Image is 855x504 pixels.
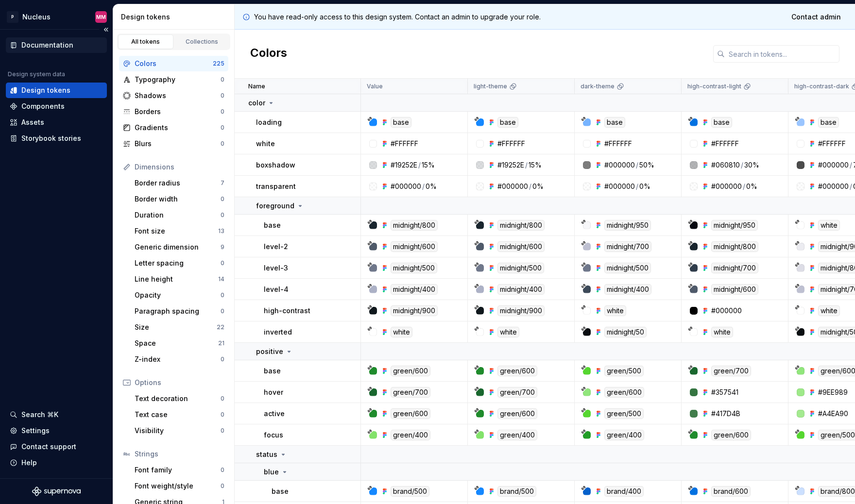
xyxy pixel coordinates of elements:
[21,458,37,468] div: Help
[6,423,107,438] a: Settings
[639,160,654,170] div: 50%
[264,467,279,477] p: blue
[391,408,430,419] div: green/600
[604,430,644,440] div: green/400
[131,303,228,319] a: Paragraph spacing0
[121,38,170,46] div: All tokens
[604,408,644,419] div: green/500
[711,306,742,316] div: #000000
[99,23,113,36] button: Collapse sidebar
[135,226,218,236] div: Font size
[6,131,107,146] a: Storybook stories
[711,182,742,191] div: #000000
[391,241,438,252] div: midnight/600
[135,210,221,220] div: Duration
[711,160,740,170] div: #060810
[131,191,228,207] a: Border width0
[218,339,224,347] div: 21
[391,366,430,376] div: green/600
[221,482,224,490] div: 0
[135,162,224,172] div: Dimensions
[131,287,228,303] a: Opacity0
[711,139,739,149] div: #FFFFFF
[525,160,528,170] div: /
[6,99,107,114] a: Components
[256,139,275,149] p: white
[687,83,741,90] p: high-contrast-light
[604,305,626,316] div: white
[422,160,435,170] div: 15%
[221,395,224,403] div: 0
[135,338,218,348] div: Space
[218,227,224,235] div: 13
[497,263,544,273] div: midnight/500
[135,426,221,436] div: Visibility
[818,305,840,316] div: white
[119,136,228,151] a: Blurs0
[636,160,638,170] div: /
[135,258,221,268] div: Letter spacing
[711,387,738,397] div: #357541
[21,40,73,50] div: Documentation
[119,56,228,71] a: Colors225
[135,274,218,284] div: Line height
[794,83,849,90] p: high-contrast-dark
[119,72,228,87] a: Typography0
[131,255,228,271] a: Letter spacing0
[604,160,635,170] div: #000000
[32,487,81,496] a: Supernova Logo
[264,306,310,316] p: high-contrast
[135,91,221,101] div: Shadows
[119,120,228,135] a: Gradients0
[497,139,525,149] div: #FFFFFF
[135,322,217,332] div: Size
[367,83,383,90] p: Value
[497,366,537,376] div: green/600
[711,327,733,337] div: white
[581,83,615,90] p: dark-theme
[221,92,224,100] div: 0
[254,12,541,22] p: You have read-only access to this design system. Contact an admin to upgrade your role.
[22,12,51,22] div: Nucleus
[221,108,224,116] div: 0
[21,442,76,452] div: Contact support
[135,378,224,387] div: Options
[221,124,224,132] div: 0
[497,430,537,440] div: green/400
[135,449,224,459] div: Strings
[135,290,221,300] div: Opacity
[422,182,425,191] div: /
[131,407,228,422] a: Text case0
[256,182,296,191] p: transparent
[8,70,65,78] div: Design system data
[135,306,221,316] div: Paragraph spacing
[264,430,283,440] p: focus
[221,355,224,363] div: 0
[6,439,107,454] button: Contact support
[818,409,848,419] div: #A4EA90
[256,160,295,170] p: boxshadow
[725,45,839,63] input: Search in tokens...
[711,220,758,231] div: midnight/950
[21,85,70,95] div: Design tokens
[6,83,107,98] a: Design tokens
[135,394,221,403] div: Text decoration
[21,101,65,111] div: Components
[604,366,644,376] div: green/500
[391,387,430,398] div: green/700
[532,182,544,191] div: 0%
[131,271,228,287] a: Line height14
[131,239,228,255] a: Generic dimension9
[218,275,224,283] div: 14
[121,12,230,22] div: Design tokens
[264,387,283,397] p: hover
[135,59,213,68] div: Colors
[250,45,287,63] h2: Colors
[711,409,740,419] div: #417D4B
[391,182,421,191] div: #000000
[221,211,224,219] div: 0
[711,430,751,440] div: green/600
[818,117,839,128] div: base
[2,6,111,27] button: PNucleusMM
[21,134,81,143] div: Storybook stories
